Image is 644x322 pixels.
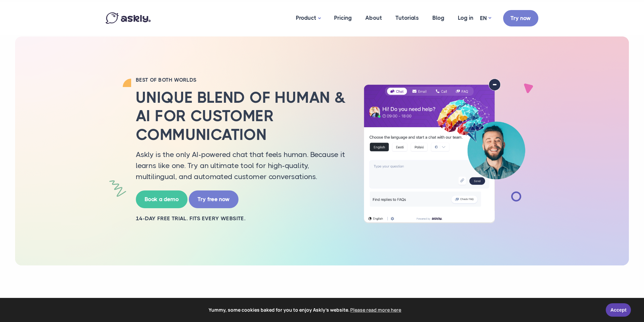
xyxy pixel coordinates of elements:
img: AI multilingual chat [357,79,532,223]
a: About [359,2,389,34]
a: Log in [451,2,480,34]
a: Product [289,2,327,35]
h2: 14-day free trial. Fits every website. [136,215,347,222]
span: Yummy, some cookies baked for you to enjoy Askly's website. [10,305,601,315]
a: Pricing [327,2,359,34]
a: Tutorials [389,2,426,34]
a: Try now [503,10,538,26]
h2: BEST OF BOTH WORLDS [136,77,347,83]
a: Accept [606,303,631,317]
a: Book a demo [136,190,187,208]
p: Askly is the only AI-powered chat that feels human. Because it learns like one. Try an ultimate t... [136,149,347,182]
a: Try free now [189,190,238,208]
a: Blog [426,2,451,34]
a: learn more about cookies [350,305,402,315]
img: Askly [106,12,151,24]
a: EN [480,13,491,23]
h2: Unique blend of human & AI for customer communication [136,88,347,144]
